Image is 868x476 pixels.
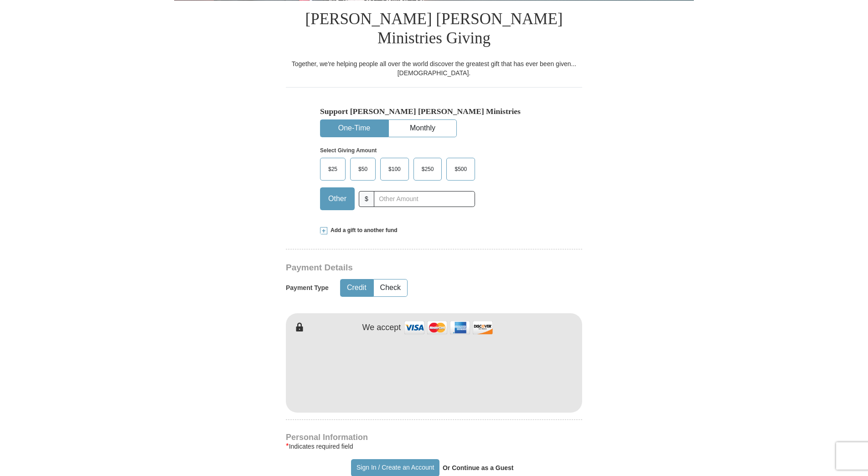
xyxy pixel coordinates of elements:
[286,441,582,452] div: Indicates required field
[403,318,494,337] img: credit cards accepted
[354,162,372,176] span: $50
[320,107,548,116] h5: Support [PERSON_NAME] [PERSON_NAME] Ministries
[324,192,351,206] span: Other
[450,162,471,176] span: $500
[320,147,377,154] strong: Select Giving Amount
[286,59,582,78] div: Together, we're helping people all over the world discover the greatest gift that has ever been g...
[286,0,582,59] h1: [PERSON_NAME] [PERSON_NAME] Ministries Giving
[327,227,398,234] span: Add a gift to another fund
[286,284,329,292] h5: Payment Type
[384,162,405,176] span: $100
[374,191,475,207] input: Other Amount
[362,323,401,333] h4: We accept
[374,279,407,296] button: Check
[286,434,582,441] h4: Personal Information
[417,162,439,176] span: $250
[320,120,388,137] button: One-Time
[443,464,514,471] strong: Or Continue as a Guest
[286,263,518,273] h3: Payment Details
[324,162,342,176] span: $25
[341,279,373,296] button: Credit
[389,120,456,137] button: Monthly
[359,191,374,207] span: $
